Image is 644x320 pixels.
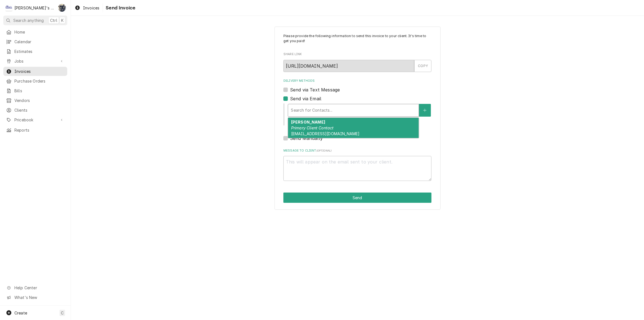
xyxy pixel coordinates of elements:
a: Go to Jobs [3,57,67,66]
span: Help Center [14,285,64,291]
span: Home [14,29,64,35]
span: Invoices [83,5,99,11]
span: Create [14,311,27,315]
button: Search anythingCtrlK [3,16,67,25]
span: Vendors [14,98,64,103]
label: Send Manually [290,135,323,142]
strong: [PERSON_NAME] [291,120,325,124]
span: Pricebook [14,117,56,123]
div: Clay's Refrigeration's Avatar [5,4,13,12]
span: What's New [14,295,64,300]
a: Go to Pricebook [3,115,67,124]
svg: Create New Contact [423,108,426,112]
label: Send via Text Message [290,86,340,93]
div: SB [58,4,66,12]
div: Delivery Methods [283,79,431,142]
span: [EMAIL_ADDRESS][DOMAIN_NAME] [291,131,359,136]
span: K [61,17,64,23]
a: Estimates [3,47,67,56]
em: Primary Client Contact [291,126,334,130]
div: Invoice Send Form [283,34,431,181]
span: Invoices [14,68,64,74]
div: Sarah Bendele's Avatar [58,4,66,12]
a: Home [3,27,67,37]
a: Clients [3,106,67,115]
a: Invoices [73,3,102,12]
a: Bills [3,86,67,95]
div: Button Group Row [283,193,431,203]
button: COPY [414,60,431,72]
div: Share Link [283,52,431,72]
span: Reports [14,127,64,133]
a: Go to Help Center [3,283,67,292]
button: Create New Contact [419,104,431,117]
label: Delivery Methods [283,79,431,83]
div: C [5,4,13,12]
span: Ctrl [50,17,57,23]
span: Jobs [14,58,56,64]
span: Search anything [13,17,44,23]
span: Clients [14,107,64,113]
span: Purchase Orders [14,78,64,84]
a: Invoices [3,67,67,76]
span: ( optional ) [316,149,332,152]
p: Please provide the following information to send this invoice to your client. It's time to get yo... [283,34,431,44]
span: Calendar [14,39,64,45]
label: Share Link [283,52,431,57]
a: Purchase Orders [3,76,67,86]
span: Send Invoice [104,4,135,12]
a: Calendar [3,37,67,46]
label: Send via Email [290,95,321,102]
a: Reports [3,126,67,135]
div: [PERSON_NAME]'s Refrigeration [14,5,55,11]
div: Message to Client [283,149,431,181]
span: Bills [14,88,64,94]
label: Message to Client [283,149,431,153]
div: Button Group [283,193,431,203]
a: Go to What's New [3,293,67,302]
a: Vendors [3,96,67,105]
div: Invoice Send [275,27,441,210]
span: C [61,310,64,316]
span: Estimates [14,48,64,54]
button: Send [283,193,431,203]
